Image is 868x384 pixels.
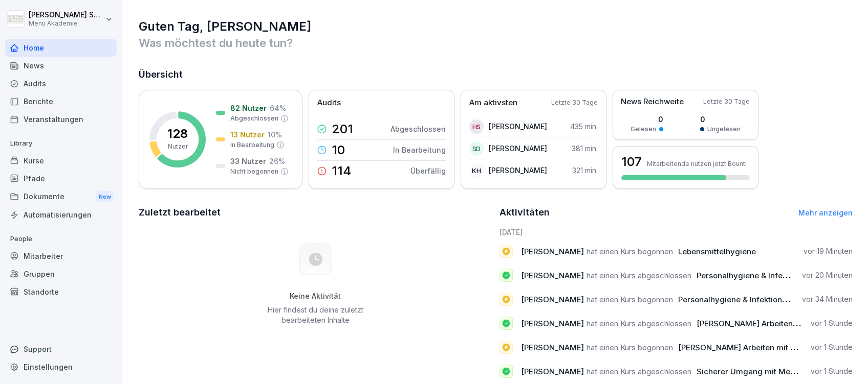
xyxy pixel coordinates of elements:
a: Automatisierungen [5,206,117,224]
div: SD [469,141,484,156]
h2: Zuletzt bearbeitet [139,205,492,220]
p: Letzte 30 Tage [551,98,598,107]
span: hat einen Kurs begonnen [587,247,673,256]
p: [PERSON_NAME] Schülzke [29,11,103,19]
span: [PERSON_NAME] [521,271,584,280]
h1: Guten Tag, [PERSON_NAME] [139,18,853,35]
p: Überfällig [410,165,446,176]
span: Lebensmittelhygiene [678,247,756,256]
p: vor 1 Stunde [811,366,853,376]
h5: Keine Aktivität [264,292,367,301]
a: Mehr anzeigen [798,208,853,217]
span: [PERSON_NAME] [521,367,584,376]
a: Veranstaltungen [5,110,117,128]
a: Berichte [5,92,117,110]
span: Personalhygiene & Infektionsschutz [678,295,811,304]
p: vor 1 Stunde [811,318,853,328]
span: [PERSON_NAME] [521,343,584,352]
div: HS [469,119,484,134]
h6: [DATE] [500,227,853,237]
p: Library [5,135,117,152]
span: hat einen Kurs abgeschlossen [587,319,691,328]
span: hat einen Kurs begonnen [587,295,673,304]
span: [PERSON_NAME] [521,295,584,304]
p: 381 min. [572,143,598,154]
p: 26 % [269,156,285,166]
p: [PERSON_NAME] [489,143,547,154]
p: vor 19 Minuten [804,246,853,256]
h3: 107 [621,153,642,171]
p: Hier findest du deine zuletzt bearbeiteten Inhalte [264,305,367,325]
p: Mitarbeitende nutzen jetzt Bounti [647,160,747,167]
div: Support [5,340,117,358]
h2: Aktivitäten [500,205,550,220]
p: vor 1 Stunde [811,342,853,352]
span: [PERSON_NAME] Arbeiten mit Leitern und Tritten [678,343,858,352]
p: 201 [332,123,353,135]
p: 0 [631,114,663,125]
p: 321 min. [572,165,598,176]
span: hat einen Kurs begonnen [587,343,673,352]
p: 0 [700,114,741,125]
a: Audits [5,75,117,92]
p: In Bearbeitung [230,140,274,150]
a: News [5,57,117,75]
span: [PERSON_NAME] [521,247,584,256]
p: 114 [332,165,351,177]
p: 128 [167,128,188,140]
div: Dokumente [5,187,117,206]
p: 10 % [268,129,282,140]
p: Abgeschlossen [230,114,278,123]
p: Was möchtest du heute tun? [139,35,853,51]
p: 82 Nutzer [230,103,267,113]
p: Nicht begonnen [230,167,278,176]
span: Personalhygiene & Infektionsschutz [697,271,829,280]
a: Pfade [5,170,117,187]
p: Am aktivsten [469,97,517,109]
p: 64 % [270,103,286,113]
div: New [96,191,114,203]
span: hat einen Kurs abgeschlossen [587,367,691,376]
p: Menü Akademie [29,20,103,27]
a: Einstellungen [5,358,117,376]
a: DokumenteNew [5,187,117,206]
a: Kurse [5,152,117,170]
p: [PERSON_NAME] [489,165,547,176]
a: Home [5,39,117,57]
a: Gruppen [5,265,117,283]
div: KH [469,163,484,178]
h2: Übersicht [139,67,853,82]
a: Standorte [5,283,117,301]
span: Sicherer Umgang mit Messern in Küchen [697,367,849,376]
p: People [5,231,117,247]
p: Abgeschlossen [390,124,446,134]
a: Mitarbeiter [5,247,117,265]
p: News Reichweite [621,96,684,108]
span: [PERSON_NAME] [521,319,584,328]
p: 435 min. [570,121,598,132]
p: vor 20 Minuten [802,270,853,280]
p: Ungelesen [707,125,741,134]
p: Gelesen [631,125,656,134]
p: In Bearbeitung [393,145,446,155]
p: Audits [317,97,341,109]
span: hat einen Kurs abgeschlossen [587,271,691,280]
p: 10 [332,144,345,156]
p: 33 Nutzer [230,156,266,166]
p: 13 Nutzer [230,129,265,140]
p: Letzte 30 Tage [703,97,750,106]
p: vor 34 Minuten [802,294,853,304]
p: [PERSON_NAME] [489,121,547,132]
p: Nutzer [168,142,188,151]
